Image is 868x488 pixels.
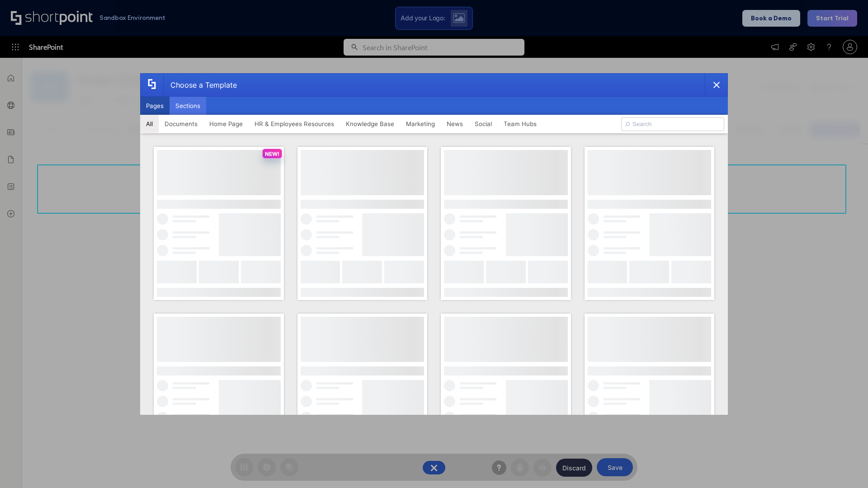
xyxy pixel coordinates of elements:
button: Pages [140,97,170,115]
p: NEW! [265,150,279,157]
div: template selector [140,73,728,415]
button: Marketing [400,115,441,133]
button: Knowledge Base [340,115,400,133]
input: Search [621,117,724,131]
button: Team Hubs [498,115,542,133]
button: Social [469,115,498,133]
iframe: Chat Widget [823,445,868,488]
div: Choose a Template [163,74,237,96]
button: News [441,115,469,133]
button: HR & Employees Resources [249,115,340,133]
button: Documents [159,115,203,133]
button: All [140,115,159,133]
button: Home Page [203,115,249,133]
button: Sections [170,97,206,115]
